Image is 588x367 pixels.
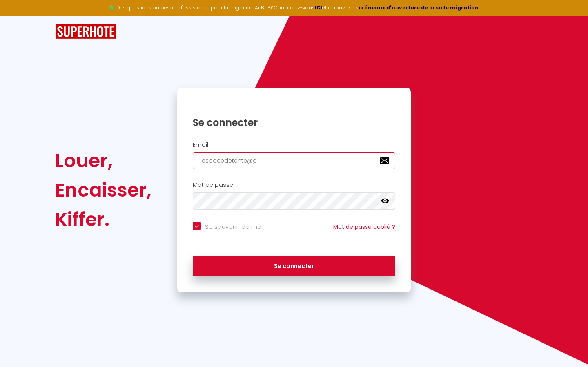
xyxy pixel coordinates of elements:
[315,4,322,11] a: ICI
[55,146,151,175] div: Louer,
[193,152,395,169] input: Ton Email
[55,24,116,39] img: SuperHote logo
[193,256,395,276] button: Se connecter
[55,175,151,205] div: Encaisser,
[7,3,31,28] button: Ouvrir le widget de chat LiveChat
[333,223,395,231] a: Mot de passe oublié ?
[193,181,395,188] h2: Mot de passe
[193,116,395,129] h1: Se connecter
[193,141,395,148] h2: Email
[55,205,151,234] div: Kiffer.
[359,4,479,11] a: créneaux d'ouverture de la salle migration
